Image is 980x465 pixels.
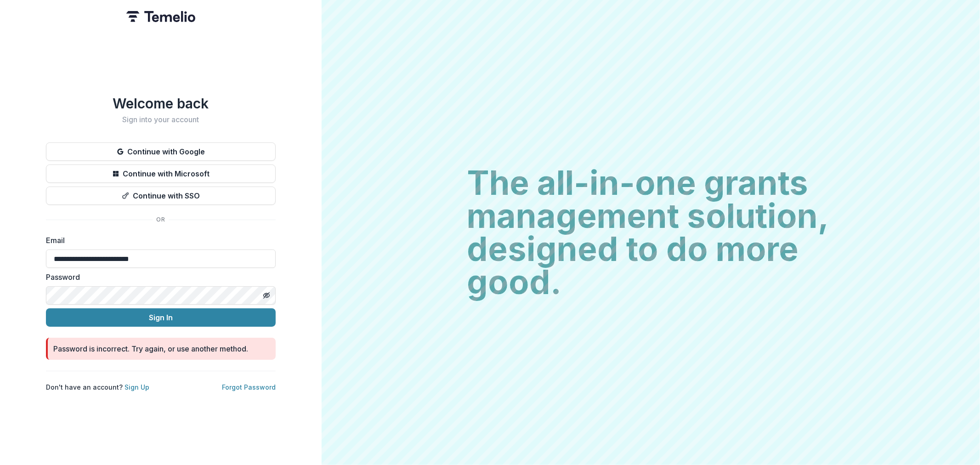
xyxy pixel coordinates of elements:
button: Continue with Microsoft [46,164,276,183]
h2: Sign into your account [46,115,276,124]
a: Forgot Password [222,383,276,391]
label: Email [46,235,270,246]
label: Password [46,272,270,283]
h1: Welcome back [46,95,276,112]
p: Don't have an account? [46,382,149,392]
button: Continue with SSO [46,187,276,205]
button: Sign In [46,308,276,327]
div: Password is incorrect. Try again, or use another method. [53,343,248,354]
button: Toggle password visibility [259,288,274,303]
img: Temelio [126,11,195,22]
button: Continue with Google [46,142,276,161]
a: Sign Up [125,383,149,391]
